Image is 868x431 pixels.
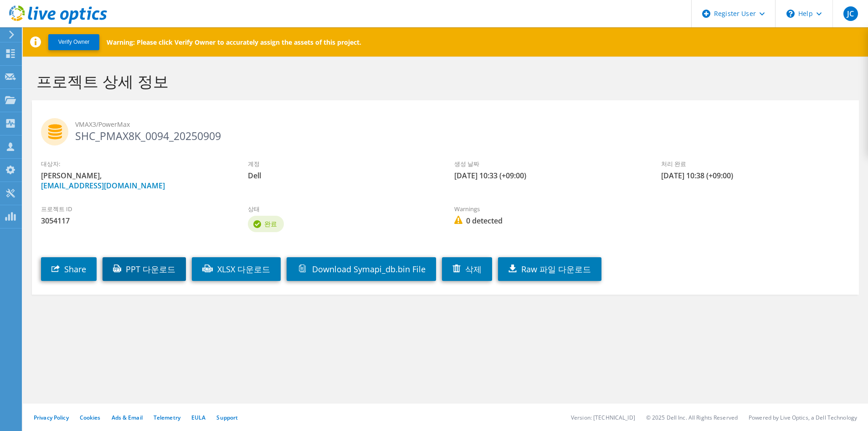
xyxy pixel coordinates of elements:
[287,257,436,281] a: Download Symapi_db.bin File
[498,257,601,281] a: Raw 파일 다운로드
[191,414,205,421] a: EULA
[454,171,643,181] span: [DATE] 10:33 (+09:00)
[454,159,643,168] label: 생성 날짜
[41,257,97,281] a: Share
[786,10,795,18] svg: \n
[749,414,857,421] li: Powered by Live Optics, a Dell Technology
[75,119,850,130] span: VMAX3/PowerMax
[154,414,180,421] a: Telemetry
[41,171,230,191] span: [PERSON_NAME],
[34,414,69,421] a: Privacy Policy
[80,414,101,421] a: Cookies
[112,414,143,421] a: Ads & Email
[571,414,635,421] li: Version: [TECHNICAL_ID]
[41,181,165,191] a: [EMAIL_ADDRESS][DOMAIN_NAME]
[103,257,186,281] a: PPT 다운로드
[454,216,643,226] span: 0 detected
[454,204,643,213] label: Warnings
[248,171,437,181] span: Dell
[248,159,437,168] label: 계정
[41,159,230,168] label: 대상자:
[661,171,850,181] span: [DATE] 10:38 (+09:00)
[41,216,230,226] span: 3054117
[107,38,361,47] p: Warning: Please click Verify Owner to accurately assign the assets of this project.
[248,204,437,213] label: 상태
[41,204,230,213] label: 프로젝트 ID
[192,257,281,281] a: XLSX 다운로드
[36,72,850,91] h1: 프로젝트 상세 정보
[216,414,238,421] a: Support
[843,6,858,21] span: JC
[646,414,738,421] li: © 2025 Dell Inc. All Rights Reserved
[264,219,277,228] span: 완료
[48,34,99,50] button: Verify Owner
[442,257,492,281] a: 삭제
[661,159,850,168] label: 처리 완료
[41,118,850,141] h2: SHC_PMAX8K_0094_20250909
